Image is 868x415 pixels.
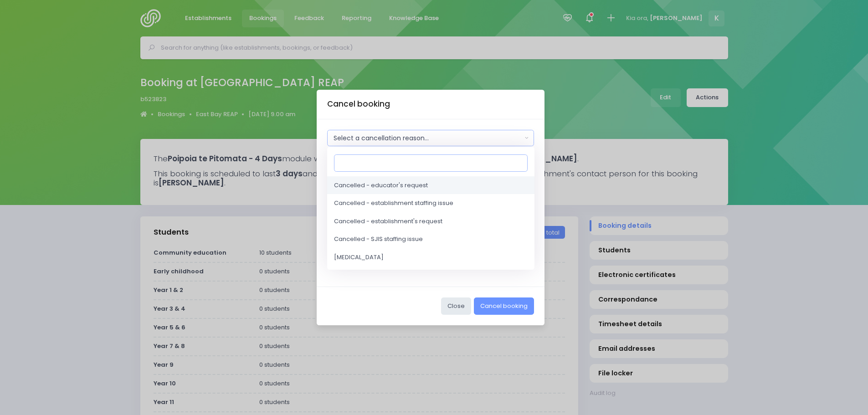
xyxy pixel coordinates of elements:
[334,253,384,262] span: [MEDICAL_DATA]
[474,297,534,315] button: Cancel booking
[334,181,428,190] span: Cancelled - educator's request
[334,217,442,226] span: Cancelled - establishment's request
[334,133,522,143] div: Select a cancellation reason...
[327,130,534,146] button: Select a cancellation reason...
[334,235,423,244] span: Cancelled - SJIS staffing issue
[441,297,471,315] button: Close
[327,98,390,110] h5: Cancel booking
[334,154,528,172] input: Search
[334,199,453,208] span: Cancelled - establishment staffing issue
